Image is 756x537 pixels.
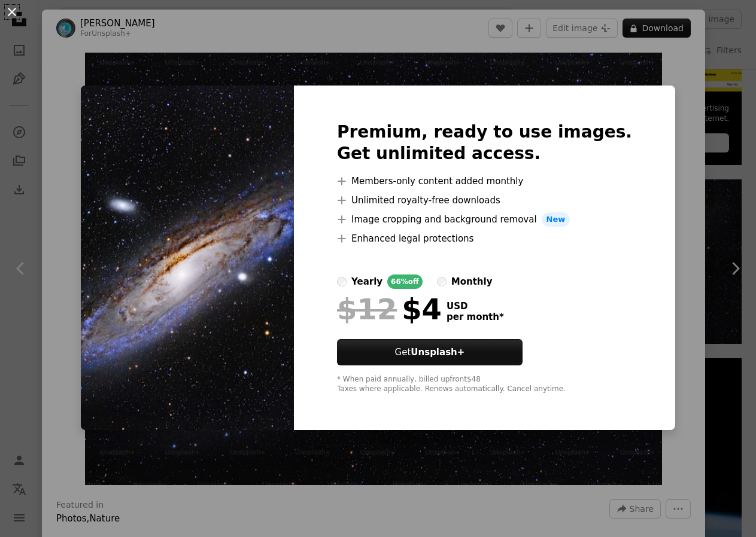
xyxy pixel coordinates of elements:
li: Unlimited royalty-free downloads [337,193,632,208]
span: New [542,212,570,227]
input: monthly [437,277,447,286]
span: $12 [337,294,397,325]
span: USD [447,301,504,312]
div: yearly [351,274,382,289]
li: Enhanced legal protections [337,231,632,246]
input: yearly66%off [337,277,347,286]
strong: Unsplash+ [411,347,464,358]
span: per month * [447,312,504,322]
li: Image cropping and background removal [337,212,632,227]
li: Members-only content added monthly [337,174,632,188]
div: 66% off [387,274,423,289]
div: $4 [337,294,442,325]
button: GetUnsplash+ [337,339,523,365]
div: * When paid annually, billed upfront $48 Taxes where applicable. Renews automatically. Cancel any... [337,375,632,394]
div: monthly [451,274,493,289]
img: premium_photo-1669839137069-4166d6ea11f4 [81,86,294,430]
h2: Premium, ready to use images. Get unlimited access. [337,121,632,164]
